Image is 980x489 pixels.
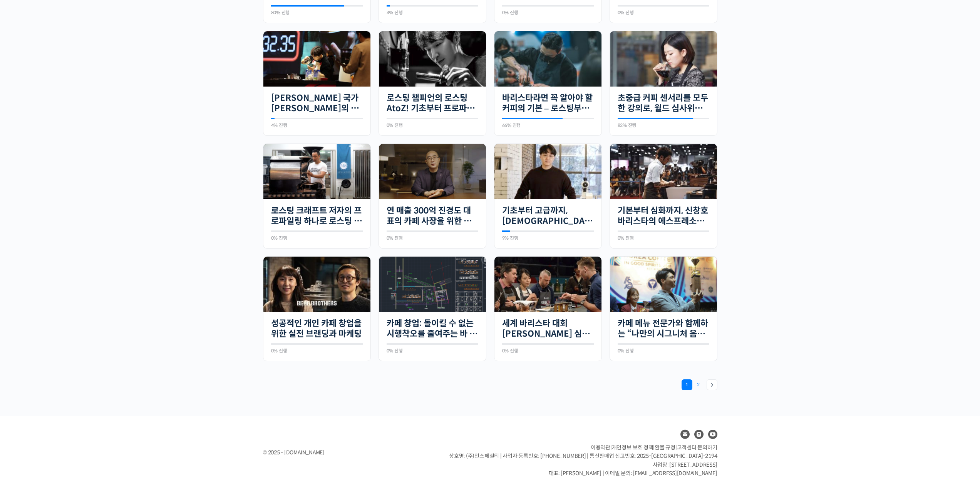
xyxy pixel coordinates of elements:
[502,318,594,339] a: 세계 바리스타 대회 [PERSON_NAME] 심사위원의 커피 센서리 스킬 기초
[387,10,478,15] div: 4% 진행
[271,123,363,128] div: 4% 진행
[618,10,709,15] div: 0% 진행
[618,93,709,114] a: 초중급 커피 센서리를 모두 한 강의로, 월드 심사위원의 센서리 클래스
[618,123,709,128] div: 82% 진행
[2,244,51,263] a: 홈
[263,447,430,458] div: © 2025 - [DOMAIN_NAME]
[502,10,594,15] div: 0% 진행
[51,244,99,263] a: 대화
[387,349,478,353] div: 0% 진행
[24,255,29,262] span: 홈
[618,318,709,339] a: 카페 메뉴 전문가와 함께하는 “나만의 시그니처 음료” 만들기
[99,244,148,263] a: 설정
[618,205,709,227] a: 기본부터 심화까지, 신창호 바리스타의 에스프레소 AtoZ
[502,205,594,227] a: 기초부터 고급까지, [DEMOGRAPHIC_DATA] 국가대표 [PERSON_NAME] 바리[PERSON_NAME]의 브루잉 클래스
[693,379,704,390] a: 2
[119,255,128,262] span: 설정
[387,123,478,128] div: 0% 진행
[271,349,363,353] div: 0% 진행
[387,205,478,227] a: 연 매출 300억 진경도 대표의 카페 사장을 위한 경영 수업
[655,444,675,451] a: 환불 규정
[618,236,709,240] div: 0% 진행
[271,93,363,114] a: [PERSON_NAME] 국가[PERSON_NAME]의 14년 노하우를 모두 담은 라떼아트 클래스
[502,123,594,128] div: 66% 진행
[449,443,717,478] p: | | | 상호명: (주)언스페셜티 | 사업자 등록번호: [PHONE_NUMBER] | 통신판매업 신고번호: 2025-[GEOGRAPHIC_DATA]-2194 사업장: [ST...
[502,236,594,240] div: 9% 진행
[271,318,363,339] a: 성공적인 개인 카페 창업을 위한 실전 브랜딩과 마케팅
[387,236,478,240] div: 0% 진행
[271,10,363,15] div: 80% 진행
[387,318,478,339] a: 카페 창업: 돌이킬 수 없는 시행착오를 줄여주는 바 설계 노하우
[677,444,717,451] span: 고객센터 문의하기
[591,444,610,451] a: 이용약관
[70,256,80,262] span: 대화
[618,349,709,353] div: 0% 진행
[707,379,717,390] a: 다음 »
[271,236,363,240] div: 0% 진행
[502,93,594,114] a: 바리스타라면 꼭 알아야 할 커피의 기본 – 로스팅부터 에스프레소까지
[271,205,363,227] a: 로스팅 크래프트 저자의 프로파일링 하나로 로스팅 마스터하기
[502,349,594,353] div: 0% 진행
[612,444,653,451] a: 개인정보 보호 정책
[682,379,692,390] span: 1
[387,93,478,114] a: 로스팅 챔피언의 로스팅 AtoZ! 기초부터 프로파일 설계까지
